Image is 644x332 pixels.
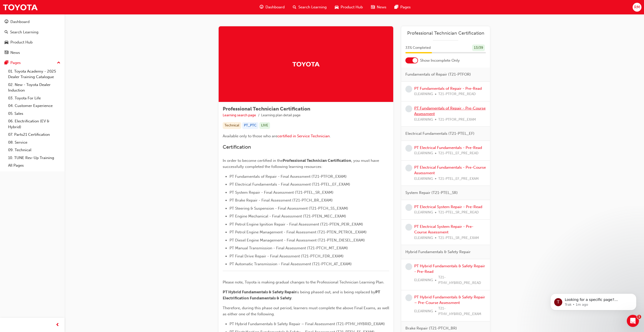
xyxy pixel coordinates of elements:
a: All Pages [6,162,63,169]
span: PT Fundamentals of Repair - Final Assessment (T21-PTFOR_EXAM) [230,174,347,179]
span: learningRecordVerb_NONE-icon [405,145,412,152]
span: pages-icon [5,61,8,65]
span: PT Manual Transmission - Final Assessment (T21-PTCH_MT_EXAM) [230,246,348,250]
span: car-icon [5,40,8,45]
a: PT Hybrid Fundamentals & Safety Repair – Pre-Course Assessment [414,295,485,305]
span: prev-icon [56,322,59,328]
span: car-icon [335,4,339,10]
a: PT Electrical System Repair - Pre-Read [414,205,482,209]
div: PT_PTC [242,122,258,129]
a: 02. New - Toyota Dealer Induction [6,81,63,94]
span: ELEARNING [414,235,433,241]
span: learningRecordVerb_NONE-icon [405,165,412,171]
span: PT Hybrid Fundamentals & Safety Repair [223,290,296,294]
span: Professional Technician Certification [283,158,351,163]
span: Brake Repair (T21-PTCH_BR) [405,325,457,331]
span: guage-icon [260,4,263,10]
a: news-iconNews [367,2,390,12]
a: PT Fundamentals of Repair - Pre-Read [414,86,482,91]
span: search-icon [5,30,8,35]
div: Product Hub [10,39,33,45]
a: certified in Service Technician [277,134,330,138]
span: PT System Repair - Final Assessment (T21-PTEL_SR_EXAM) [230,190,334,195]
img: Trak [292,60,320,69]
div: News [10,50,20,56]
a: Professional Technician Certification [405,30,486,36]
span: is being phased out, and is being replaced by [296,290,375,294]
a: search-iconSearch Learning [289,2,331,12]
a: PT Hybrid Fundamentals & Safety Repair - Pre-Read [414,264,485,274]
span: T21-PTFOR_PRE_EXAM [438,117,476,123]
span: Dashboard [265,4,285,10]
span: learningRecordVerb_NONE-icon [405,224,412,231]
div: LIVE [259,122,270,129]
span: T21-PTEL_SR_PRE_EXAM [438,235,479,241]
button: Pages [2,58,63,68]
a: Dashboard [2,17,63,27]
span: Electrical Fundamentals (T21-PTEL_EF) [405,131,474,137]
span: PT Diesel Engine Management - Final Assessment (T21-PTEN_DIESEL_EXAM) [230,238,365,242]
a: PT Electrical Fundamentals - Pre-Course Assessment [414,165,486,175]
a: 03. Toyota For Life [6,94,63,102]
iframe: Intercom live chat [627,315,639,327]
span: T21-PTEL_SR_PRE_READ [438,210,479,215]
span: ELEARNING [414,91,433,97]
a: 05. Sales [6,110,63,118]
a: pages-iconPages [390,2,415,12]
button: DashboardSearch LearningProduct HubNews [2,16,63,58]
span: T21-PTHV_HYBRID_PRE_READ [438,275,486,286]
span: 1 [637,315,641,319]
span: Fundamentals of Repair (T21-PTFOR) [405,72,471,77]
span: search-icon [293,4,296,10]
span: In order to become certified in the [223,158,283,163]
div: Search Learning [10,29,38,35]
span: learningRecordVerb_NONE-icon [405,294,412,301]
span: . [292,296,293,300]
a: 06. Electrification (EV & Hybrid) [6,117,63,131]
span: PT Brake Repair - Final Assessment (T21-PTCH_BR_EXAM) [230,198,333,203]
div: Pages [10,60,21,66]
span: ELEARNING [414,277,433,283]
a: News [2,48,63,57]
a: Product Hub [2,38,63,47]
span: learningRecordVerb_NONE-icon [405,204,412,211]
span: T21-PTHV_HYBRID_PRE_EXAM [438,306,486,317]
div: Technical [223,122,241,129]
span: Please note, Toyota is making gradual changes to the Professional Technician Learning Plan. [223,280,384,284]
span: ELEARNING [414,117,433,123]
span: . [330,134,331,138]
a: 09. Technical [6,146,63,154]
span: up-icon [57,60,60,66]
span: RM [634,4,640,10]
span: Hybrid Fundamentals & Safety Repair [405,249,471,255]
span: PT Petrol Engine Ignition Repair - Final Assessment (T21-PTEN_PEIR_EXAM) [230,222,363,227]
span: PT Petrol Engine Management - Final Assessment (T21-PTEN_PETROL_EXAM) [230,230,367,234]
span: news-icon [5,51,8,55]
span: ELEARNING [414,176,433,182]
span: T21-PTEL_EF_PRE_EXAM [438,176,479,182]
a: car-iconProduct Hub [331,2,367,12]
img: Trak [3,2,38,13]
span: Certification [223,144,251,150]
a: guage-iconDashboard [256,2,289,12]
span: Show Incomplete Only [420,58,460,63]
button: RM [633,3,641,12]
a: PT Electrical System Repair - Pre-Course Assessment [414,224,473,235]
span: ELEARNING [414,308,433,314]
div: 13 / 39 [472,45,485,51]
a: PT Electrical Fundamentals - Pre-Read [414,145,482,150]
span: PT Steering & Suspension - Final Assessment (T21-PTCH_SS_EXAM) [230,206,348,211]
a: 01. Toyota Academy - 2025 Dealer Training Catalogue [6,68,63,81]
a: 08. Service [6,139,63,146]
span: News [377,4,386,10]
a: Search Learning [2,28,63,37]
span: ELEARNING [414,210,433,215]
span: guage-icon [5,20,8,24]
span: 33 % Completed [405,45,431,51]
